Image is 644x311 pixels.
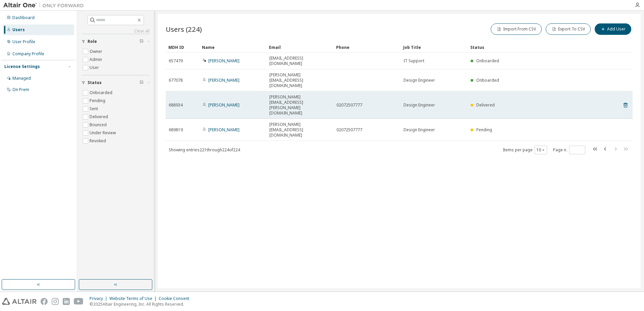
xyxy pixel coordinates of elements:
span: Role [88,39,97,44]
button: 10 [536,147,545,153]
img: youtube.svg [74,298,84,305]
div: Cookie Consent [159,296,193,301]
a: [PERSON_NAME] [208,102,239,108]
button: Export To CSV [546,23,591,35]
label: Revoked [90,137,107,145]
label: Sent [90,105,99,113]
button: Add User [595,23,631,35]
span: Design Engineer [404,78,435,83]
label: Admin [90,56,103,64]
div: Phone [336,42,398,53]
div: Email [269,42,331,53]
span: Status [88,80,102,85]
span: 02072507777 [336,102,362,108]
div: On Prem [12,87,29,92]
img: linkedin.svg [63,298,70,305]
div: Privacy [90,296,109,301]
div: License Settings [4,64,40,69]
img: facebook.svg [41,298,48,305]
span: [PERSON_NAME][EMAIL_ADDRESS][PERSON_NAME][DOMAIN_NAME] [269,94,330,116]
label: Bounced [90,121,108,129]
button: Import From CSV [491,23,542,35]
div: Dashboard [12,15,35,20]
span: IT Support [404,58,424,64]
div: Managed [12,76,31,81]
div: Name [202,42,264,53]
span: 677078 [169,78,183,83]
span: [EMAIL_ADDRESS][DOMAIN_NAME] [269,56,330,66]
div: Status [470,42,598,53]
button: Role [82,34,150,49]
img: altair_logo.svg [2,298,37,305]
a: Clear all [82,28,150,34]
span: Onboarded [476,77,499,83]
div: Users [12,27,25,32]
div: User Profile [12,39,35,45]
span: Page n. [553,146,585,154]
span: Design Engineer [404,127,435,133]
div: MDH ID [168,42,197,53]
a: [PERSON_NAME] [208,77,239,83]
label: Delivered [90,113,109,121]
img: instagram.svg [52,298,59,305]
button: Status [82,75,150,90]
label: Pending [90,97,107,105]
img: Altair One [3,2,87,9]
span: [PERSON_NAME][EMAIL_ADDRESS][DOMAIN_NAME] [269,72,330,88]
span: Items per page [503,146,547,154]
span: 02072507777 [336,127,362,133]
span: 689819 [169,127,183,133]
label: Owner [90,48,104,56]
span: 688934 [169,102,183,108]
span: 657479 [169,58,183,64]
label: Onboarded [90,89,114,97]
a: [PERSON_NAME] [208,127,239,133]
span: Delivered [476,102,495,108]
div: Website Terms of Use [109,296,159,301]
label: User [90,64,100,72]
span: Clear filter [140,39,144,44]
span: Showing entries 221 through 224 of 224 [169,147,240,153]
label: Under Review [90,129,117,137]
span: Clear filter [140,80,144,85]
a: [PERSON_NAME] [208,58,239,64]
p: © 2025 Altair Engineering, Inc. All Rights Reserved. [90,301,193,307]
span: Design Engineer [404,102,435,108]
div: Job Title [403,42,465,53]
div: Company Profile [12,51,44,57]
span: Pending [476,127,492,133]
span: Onboarded [476,58,499,64]
span: Users (224) [166,24,202,34]
span: [PERSON_NAME][EMAIL_ADDRESS][DOMAIN_NAME] [269,122,330,138]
